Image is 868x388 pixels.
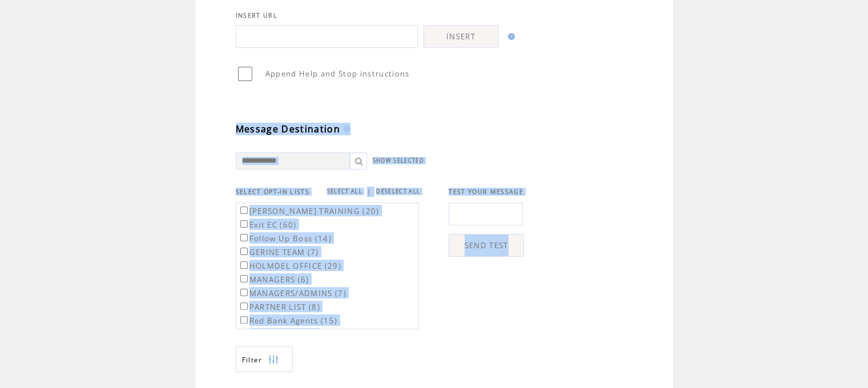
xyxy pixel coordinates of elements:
[238,247,319,257] label: GERINE TEAM (7)
[340,126,350,132] img: help.gif
[240,207,248,214] input: [PERSON_NAME] TRAINING (20)
[236,123,340,135] span: Message Destination
[268,347,278,373] img: filters.png
[240,316,248,324] input: Red Bank Agents (15)
[449,188,523,196] span: TEST YOUR MESSAGE
[449,234,524,257] a: SEND TEST
[240,248,248,255] input: GERINE TEAM (7)
[240,275,248,282] input: MANAGERS (6)
[240,289,248,296] input: MANAGERS/ADMINS (7)
[236,188,309,196] span: SELECT OPT-IN LISTS
[240,302,248,310] input: PARTNER LIST (8)
[238,220,297,230] label: Exit EC (60)
[238,233,332,244] label: Follow Up Boss (14)
[240,220,248,228] input: Exit EC (60)
[327,188,362,195] a: SELECT ALL
[238,261,341,271] label: HOLMDEL OFFICE (29)
[236,346,293,372] a: Filter
[240,234,248,241] input: Follow Up Boss (14)
[423,25,499,48] a: INSERT
[373,157,424,164] a: SHOW SELECTED
[367,187,372,197] span: |
[238,274,309,285] label: MANAGERS (6)
[376,188,420,195] a: DESELECT ALL
[238,302,320,312] label: PARTNER LIST (8)
[265,68,410,79] span: Append Help and Stop instructions
[236,11,277,19] span: INSERT URL
[504,33,515,40] img: help.gif
[238,206,380,216] label: [PERSON_NAME] TRAINING (20)
[238,288,346,298] label: MANAGERS/ADMINS (7)
[238,316,338,326] label: Red Bank Agents (15)
[242,355,263,365] span: Show filters
[240,261,248,269] input: HOLMDEL OFFICE (29)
